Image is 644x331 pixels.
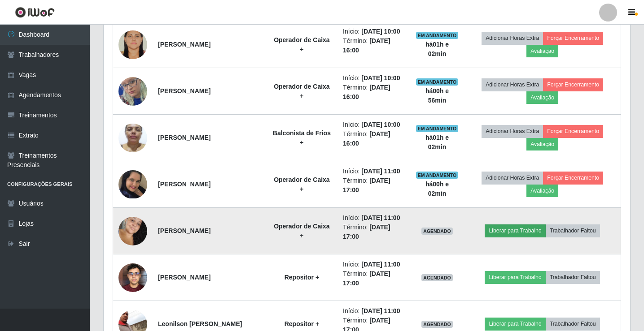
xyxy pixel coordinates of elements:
strong: [PERSON_NAME] [158,41,210,48]
button: Forçar Encerramento [543,125,603,138]
button: Trabalhador Faltou [546,271,600,284]
button: Adicionar Horas Extra [482,172,543,184]
strong: há 00 h e 56 min [425,87,449,104]
time: [DATE] 11:00 [361,168,400,175]
span: EM ANDAMENTO [416,125,459,132]
li: Início: [343,73,405,83]
li: Término: [343,83,405,102]
li: Início: [343,213,405,223]
img: CoreUI Logo [15,7,55,18]
strong: Operador de Caixa + [274,223,330,239]
img: 1751983105280.jpeg [118,60,147,122]
li: Início: [343,260,405,269]
span: EM ANDAMENTO [416,32,459,39]
time: [DATE] 10:00 [361,74,400,82]
strong: Operador de Caixa + [274,36,330,53]
img: 1750087788307.jpeg [118,209,147,253]
li: Término: [343,176,405,195]
time: [DATE] 11:00 [361,307,400,314]
strong: [PERSON_NAME] [158,227,210,234]
time: [DATE] 11:00 [361,214,400,221]
strong: há 01 h e 02 min [425,41,449,57]
strong: Operador de Caixa + [274,176,330,193]
button: Forçar Encerramento [543,78,603,91]
strong: Repositor + [285,274,319,281]
button: Trabalhador Faltou [546,224,600,237]
strong: [PERSON_NAME] [158,274,210,281]
strong: Leonilson [PERSON_NAME] [158,320,242,327]
strong: Balconista de Frios + [273,129,331,146]
img: 1751542438444.jpeg [118,258,147,297]
button: Adicionar Horas Extra [482,32,543,44]
button: Forçar Encerramento [543,172,603,184]
button: Avaliação [526,138,558,150]
button: Forçar Encerramento [543,32,603,44]
time: [DATE] 10:00 [361,121,400,128]
button: Trabalhador Faltou [546,318,600,330]
strong: há 01 h e 02 min [425,134,449,150]
button: Adicionar Horas Extra [482,125,543,138]
button: Avaliação [526,185,558,197]
li: Início: [343,27,405,36]
time: [DATE] 11:00 [361,261,400,268]
li: Início: [343,120,405,129]
strong: Operador de Caixa + [274,83,330,99]
strong: [PERSON_NAME] [158,87,210,95]
time: [DATE] 10:00 [361,28,400,35]
button: Liberar para Trabalho [485,318,545,330]
li: Término: [343,129,405,148]
strong: Repositor + [285,320,319,327]
li: Início: [343,167,405,176]
button: Adicionar Horas Extra [482,78,543,91]
span: EM ANDAMENTO [416,172,459,179]
li: Término: [343,269,405,288]
img: 1699371555886.jpeg [118,170,147,198]
button: Avaliação [526,91,558,104]
li: Término: [343,36,405,55]
li: Início: [343,306,405,316]
strong: [PERSON_NAME] [158,181,210,188]
img: 1693145473232.jpeg [118,23,147,66]
strong: há 00 h e 02 min [425,181,449,197]
img: 1707253848276.jpeg [118,119,147,157]
strong: [PERSON_NAME] [158,134,210,141]
button: Avaliação [526,45,558,57]
li: Término: [343,223,405,241]
span: AGENDADO [421,228,453,235]
span: AGENDADO [421,321,453,328]
button: Liberar para Trabalho [485,224,545,237]
span: EM ANDAMENTO [416,78,459,86]
span: AGENDADO [421,274,453,281]
button: Liberar para Trabalho [485,271,545,284]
